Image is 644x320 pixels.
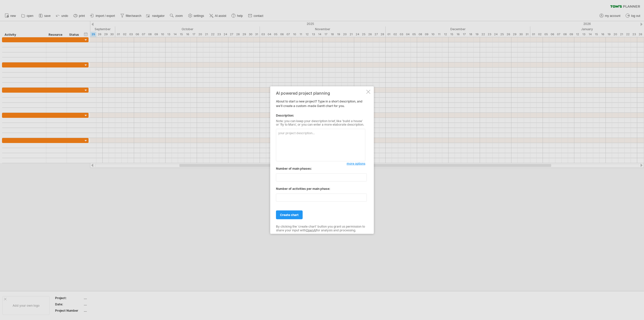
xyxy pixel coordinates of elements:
[347,162,365,165] span: more options
[276,166,365,171] div: Number of main phases:
[276,187,365,191] div: Number of activities per main phase:
[280,213,299,217] span: create chart
[276,119,365,126] div: Note: you can keep your description brief, like 'build a house' or 'fly to Mars', or you can ente...
[306,228,316,232] a: OpenAI
[276,91,365,95] div: AI powered project planning
[347,161,365,166] a: more options
[276,210,303,219] a: create chart
[276,225,365,232] div: By clicking the 'create chart' button you grant us permission to share your input with for analys...
[276,113,365,118] div: Description:
[276,91,365,229] div: About to start a new project? Type in a short description, and we'll create a custom-made Gantt c...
